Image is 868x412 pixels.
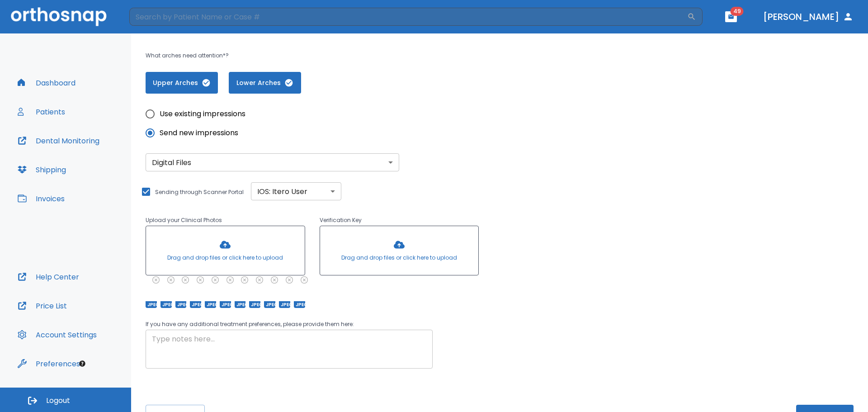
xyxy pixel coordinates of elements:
[205,301,216,308] span: JPEG
[220,301,231,308] span: JPEG
[759,9,857,25] button: [PERSON_NAME]
[146,50,559,61] p: What arches need attention*?
[12,188,70,209] button: Invoices
[129,8,687,26] input: Search by Patient Name or Case #
[12,72,81,94] button: Dashboard
[175,301,187,308] span: JPEG
[190,301,201,308] span: JPEG
[12,159,71,180] button: Shipping
[46,396,70,406] span: Logout
[12,353,85,374] button: Preferences
[12,295,72,317] button: Price List
[11,7,107,26] img: Orthosnap
[264,301,275,308] span: JPEG
[251,182,341,200] div: Without label
[146,153,399,171] div: Without label
[12,101,71,123] button: Patients
[155,78,209,88] span: Upper Arches
[12,324,102,346] button: Account Settings
[235,301,246,308] span: JPEG
[249,301,260,308] span: JPEG
[146,319,653,330] p: If you have any additional treatment preferences, please provide them here:
[160,109,245,119] span: Use existing impressions
[160,128,238,138] span: Send new impressions
[320,215,479,226] p: Verification Key
[146,301,157,308] span: JPEG
[229,72,301,94] button: Lower Arches
[294,301,305,308] span: JPEG
[238,78,292,88] span: Lower Arches
[12,130,105,152] button: Dental Monitoring
[146,215,305,226] p: Upload your Clinical Photos
[146,72,218,94] button: Upper Arches
[78,360,86,368] div: Tooltip anchor
[731,7,744,16] span: 49
[160,301,172,308] span: JPEG
[12,266,85,288] button: Help Center
[279,301,290,308] span: JPEG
